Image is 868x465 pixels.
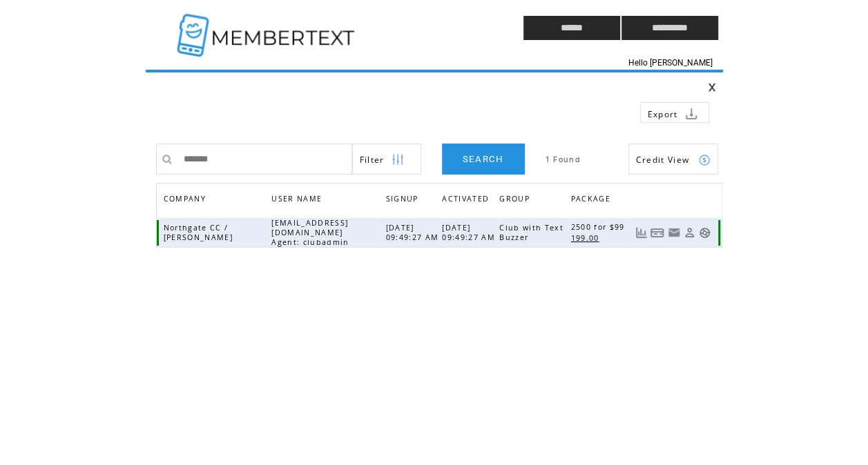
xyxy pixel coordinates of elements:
a: GROUP [499,190,537,210]
a: Resend welcome email to this user [668,226,680,239]
span: [EMAIL_ADDRESS][DOMAIN_NAME] Agent: clubadmin [271,218,352,247]
span: Export to csv file [648,108,678,120]
span: 2500 for $99 [570,222,628,232]
span: SIGNUP [385,190,421,210]
img: credits.png [698,154,711,166]
a: ACTIVATED [442,190,496,210]
a: PACKAGE [570,190,617,210]
span: 1 Found [546,155,581,164]
span: Club with Text Buzzer [499,223,563,242]
a: Export [640,102,709,123]
a: COMPANY [164,194,209,202]
a: USER NAME [271,194,325,202]
a: View Usage [635,227,647,239]
a: SEARCH [442,144,525,175]
span: Show Credits View [636,154,690,166]
a: SIGNUP [385,194,421,202]
a: Support [699,227,711,239]
span: Show filters [360,154,385,166]
span: COMPANY [164,190,209,210]
a: Filter [352,144,421,175]
a: 199.00 [570,232,606,244]
img: filters.png [392,144,404,175]
span: [DATE] 09:49:27 AM [442,223,499,242]
a: Credit View [628,144,718,175]
span: 199.00 [570,233,602,243]
a: View Profile [684,227,695,239]
img: download.png [685,108,697,120]
span: ACTIVATED [442,190,492,210]
span: Hello [PERSON_NAME] [628,58,713,68]
span: Northgate CC / [PERSON_NAME] [164,223,236,242]
a: View Bills [650,227,664,239]
span: [DATE] 09:49:27 AM [385,223,442,242]
span: PACKAGE [570,190,613,210]
span: GROUP [499,190,533,210]
span: USER NAME [271,190,325,210]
